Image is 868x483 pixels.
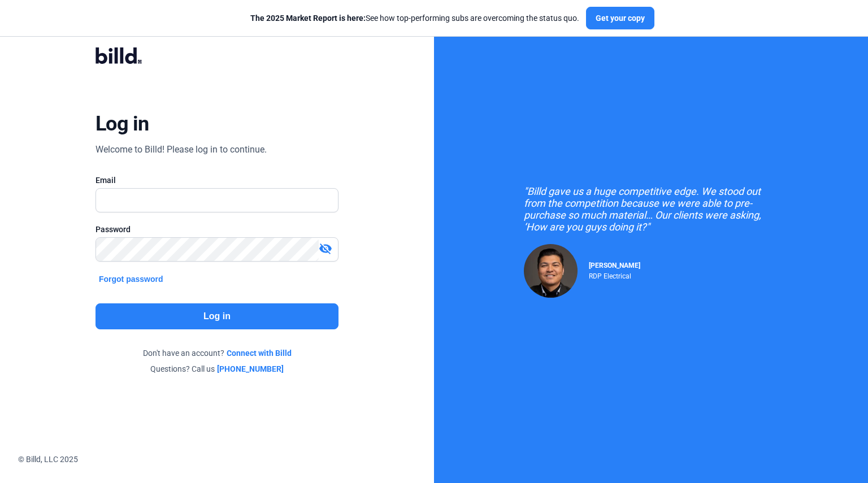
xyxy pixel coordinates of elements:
[319,242,332,255] mat-icon: visibility_off
[250,12,579,24] div: See how top-performing subs are overcoming the status quo.
[586,7,654,29] button: Get your copy
[96,224,338,235] div: Password
[589,262,640,269] span: [PERSON_NAME]
[96,143,267,156] div: Welcome to Billd! Please log in to continue.
[96,303,338,329] button: Log in
[96,363,338,375] div: Questions? Call us
[524,185,778,233] div: "Billd gave us a huge competitive edge. We stood out from the competition because we were able to...
[589,269,640,280] div: RDP Electrical
[227,347,292,359] a: Connect with Billd
[96,347,338,359] div: Don't have an account?
[250,14,366,23] span: The 2025 Market Report is here:
[96,273,167,285] button: Forgot password
[217,363,284,375] a: [PHONE_NUMBER]
[96,111,149,136] div: Log in
[524,244,578,298] img: Raul Pacheco
[96,175,338,186] div: Email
